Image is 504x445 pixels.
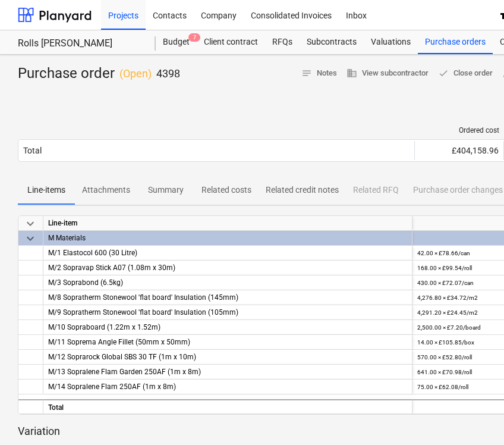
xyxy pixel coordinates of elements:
p: ( Open ) [119,67,152,81]
div: Total [43,399,412,414]
button: Close order [433,64,497,83]
a: Valuations [364,30,418,54]
a: Purchase orders [418,30,493,54]
p: Related costs [201,184,251,196]
span: M/8 Sopratherm Stonewool 'flat board' Insulation (145mm) [48,293,238,302]
span: M/14 Sopralene Flam 250AF (1m x 8m) [48,383,176,391]
small: 14.00 × £105.85 / box [417,339,474,346]
small: 430.00 × £72.07 / can [417,280,474,286]
small: 570.00 × £52.80 / roll [417,354,472,361]
span: 7 [188,33,200,42]
div: Rolls [PERSON_NAME] [18,37,141,50]
small: 2,500.00 × £7.20 / board [417,324,481,331]
span: business [346,68,357,79]
span: keyboard_arrow_down [23,217,37,231]
span: M/1 Elastocol 600 (30 Litre) [48,249,137,257]
p: 4398 [156,67,180,81]
p: Related credit notes [266,184,339,196]
div: Total [23,146,42,155]
div: Ordered cost [420,126,499,134]
div: M Materials [48,231,407,245]
div: Line-item [43,216,412,231]
span: keyboard_arrow_down [23,231,37,246]
a: Subcontracts [300,30,364,54]
small: 168.00 × £99.54 / roll [417,265,472,271]
span: View subcontractor [346,67,429,80]
a: Budget7 [156,30,197,54]
span: M/3 Soprabond (6.5kg) [48,278,123,287]
button: Notes [297,64,342,83]
small: 4,291.20 × £24.45 / m2 [417,309,478,316]
span: M/11 Soprema Angle Fillet (50mm x 50mm) [48,338,190,346]
span: M/2 Sopravap Stick A07 (1.08m x 30m) [48,264,175,272]
span: Close order [438,67,493,80]
span: notes [301,68,312,79]
p: Attachments [82,184,130,196]
span: Notes [301,67,337,80]
small: 42.00 × £78.66 / can [417,250,470,256]
span: M/10 Sopraboard (1.22m x 1.52m) [48,323,160,331]
span: done [438,68,449,79]
small: 75.00 × £62.08 / roll [417,384,468,390]
a: RFQs [265,30,300,54]
div: Purchase order [18,64,180,83]
button: View subcontractor [342,64,433,83]
p: Line-items [25,184,68,196]
p: Summary [144,184,187,196]
span: M/12 Soprarock Global SBS 30 TF (1m x 10m) [48,353,196,361]
a: Client contract [197,30,265,54]
div: £404,158.96 [420,146,499,155]
small: 641.00 × £70.98 / roll [417,369,472,375]
div: Budget [156,30,197,54]
small: 4,276.80 × £34.72 / m2 [417,294,478,301]
span: M/13 Sopralene Flam Garden 250AF (1m x 8m) [48,368,201,376]
span: M/9 Sopratherm Stonewool 'flat board' Insulation (105mm) [48,308,238,316]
